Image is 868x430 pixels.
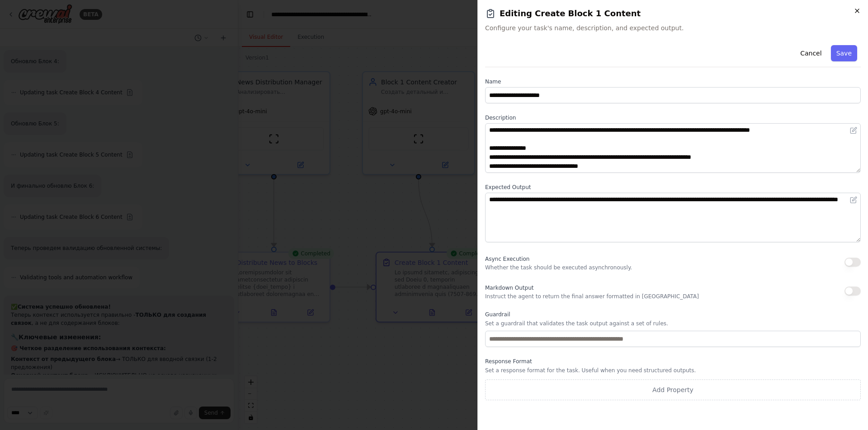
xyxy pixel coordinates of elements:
[485,320,861,327] p: Set a guardrail that validates the task output against a set of rules.
[485,358,861,365] label: Response Format
[848,125,859,136] button: Open in editor
[485,256,529,262] span: Async Execution
[485,367,861,374] p: Set a response format for the task. Useful when you need structured outputs.
[795,45,827,61] button: Cancel
[485,114,861,121] label: Description
[485,285,533,291] span: Markdown Output
[485,311,861,318] label: Guardrail
[848,194,859,205] button: Open in editor
[485,23,861,32] span: Configure your task's name, description, and expected output.
[485,264,632,271] p: Whether the task should be executed asynchronously.
[485,78,861,85] label: Name
[485,7,861,20] h2: Editing Create Block 1 Content
[485,184,861,191] label: Expected Output
[485,293,699,300] p: Instruct the agent to return the final answer formatted in [GEOGRAPHIC_DATA]
[831,45,857,61] button: Save
[485,379,861,400] button: Add Property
